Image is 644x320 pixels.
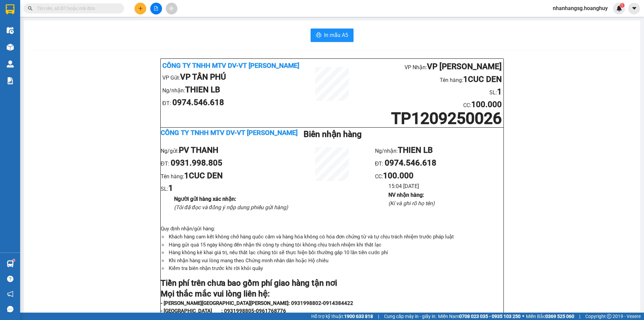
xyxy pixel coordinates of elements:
button: printerIn mẫu A5 [311,29,354,42]
li: Khách hàng cam kết không chở hàng quốc cấm và hàng hóa không có hóa đơn chứng từ và tự chịu trách... [167,233,503,241]
li: Tên hàng: [161,170,289,182]
button: file-add [150,3,162,14]
span: In mẫu A5 [324,31,348,39]
span: : [382,173,414,180]
span: 1 [621,3,623,8]
span: notification [7,291,13,297]
li: Ng/nhận: [162,84,304,96]
b: NV nhận hàng : [388,192,424,198]
span: copyright [607,314,611,319]
strong: - [GEOGRAPHIC_DATA] : 0931998805-0961768776 [161,308,286,314]
span: | [579,313,580,320]
ul: CC [375,144,503,208]
button: plus [135,3,146,14]
img: warehouse-icon [7,27,14,34]
h1: TP1209250026 [360,111,502,126]
b: 100.000 [471,100,502,109]
li: ĐT: [162,96,304,109]
span: | [378,313,379,320]
li: SL: [161,182,289,195]
strong: 0708 023 035 - 0935 103 250 [459,314,521,319]
img: solution-icon [7,77,14,84]
b: Người gửi hàng xác nhận : [174,196,236,202]
b: VP TÂN PHÚ [180,72,226,82]
b: 1CUC DEN [463,75,502,84]
i: (Kí và ghi rõ họ tên) [388,200,435,207]
b: Công ty TNHH MTV DV-VT [PERSON_NAME] [162,61,299,70]
li: ĐT: [161,157,289,170]
img: logo-vxr [6,4,14,14]
span: Cung cấp máy in - giấy in: [384,313,436,320]
li: SL: [360,86,502,98]
span: printer [316,32,321,39]
b: THIEN LB [185,85,220,94]
b: PV THANH [179,145,218,155]
strong: 0369 525 060 [545,314,574,319]
span: file-add [154,6,158,11]
button: caret-down [628,3,640,14]
b: 0974.546.618 [385,158,436,168]
img: icon-new-feature [616,5,622,11]
span: aim [169,6,174,11]
li: VP Gửi: [162,71,304,84]
span: Hỗ trợ kỹ thuật: [311,313,373,320]
b: 0931.998.805 [171,158,222,168]
span: caret-down [631,5,637,11]
span: message [7,306,13,312]
li: Tên hàng: [360,73,502,86]
span: search [28,6,33,11]
li: Ng/nhận: [375,144,503,157]
strong: 1900 633 818 [344,314,373,319]
span: ⚪️ [522,315,524,318]
li: Hàng không kê khai giá trị, nếu thất lạc chúng tôi sẽ thực hiện bồi thường gấp 10 lần tiền cước phí [167,249,503,257]
span: nhanhangsg.hoanghuy [547,4,613,12]
b: VP [PERSON_NAME] [427,62,502,71]
li: CC [360,98,502,111]
strong: - [PERSON_NAME][GEOGRAPHIC_DATA][PERSON_NAME]: 0931998802-0914384422 [161,300,353,306]
li: Khi nhận hàng vui lòng mang theo Chứng minh nhân dân hoặc Hộ chiếu [167,257,503,265]
img: warehouse-icon [7,44,14,51]
b: Công ty TNHH MTV DV-VT [PERSON_NAME] [161,129,298,137]
li: 15:04 [DATE] [388,182,503,190]
i: (Tôi đã đọc và đồng ý nộp dung phiếu gửi hàng) [174,204,288,211]
button: aim [166,3,177,14]
strong: Tiền phí trên chưa bao gồm phí giao hàng tận nơi [161,278,337,288]
sup: 1 [620,3,625,8]
b: 1CUC DEN [184,171,223,180]
strong: Mọi thắc mắc vui lòng liên hệ: [161,289,270,299]
span: question-circle [7,276,13,282]
b: 1 [497,87,502,96]
span: Miền Bắc [526,313,574,320]
img: warehouse-icon [7,260,14,267]
img: warehouse-icon [7,60,14,67]
span: : [470,102,502,108]
sup: 1 [13,259,15,261]
li: ĐT: [375,157,503,170]
li: VP Nhận: [360,60,502,73]
span: Miền Nam [438,313,521,320]
b: THIEN LB [398,145,433,155]
span: plus [138,6,143,11]
b: 0974.546.618 [172,98,224,107]
b: 1 [168,183,173,193]
li: Ng/gửi: [161,144,289,157]
b: Biên nhận hàng [304,129,362,139]
b: 100.000 [383,171,414,180]
li: Hàng gửi quá 15 ngày không đến nhận thì công ty chúng tôi không chịu trách nhiệm khi thất lạc [167,241,503,249]
input: Tìm tên, số ĐT hoặc mã đơn [37,5,116,12]
li: Kiểm tra biên nhận trước khi rời khỏi quầy [167,265,503,273]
